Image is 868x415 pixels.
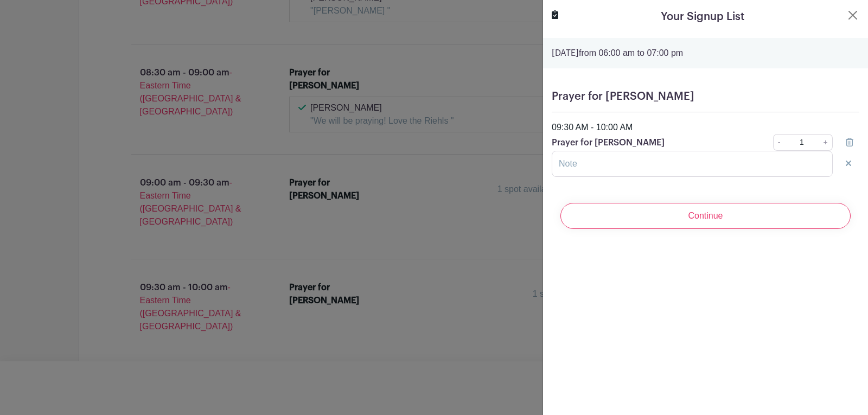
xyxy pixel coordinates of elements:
[846,9,859,22] button: Close
[773,134,785,151] a: -
[545,121,866,134] div: 09:30 AM - 10:00 AM
[560,203,851,229] input: Continue
[552,47,859,60] p: from 06:00 am to 07:00 pm
[819,134,833,151] a: +
[661,9,744,25] h5: Your Signup List
[552,90,859,103] h5: Prayer for [PERSON_NAME]
[552,151,833,177] input: Note
[552,49,579,58] strong: [DATE]
[552,136,726,149] p: Prayer for [PERSON_NAME]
